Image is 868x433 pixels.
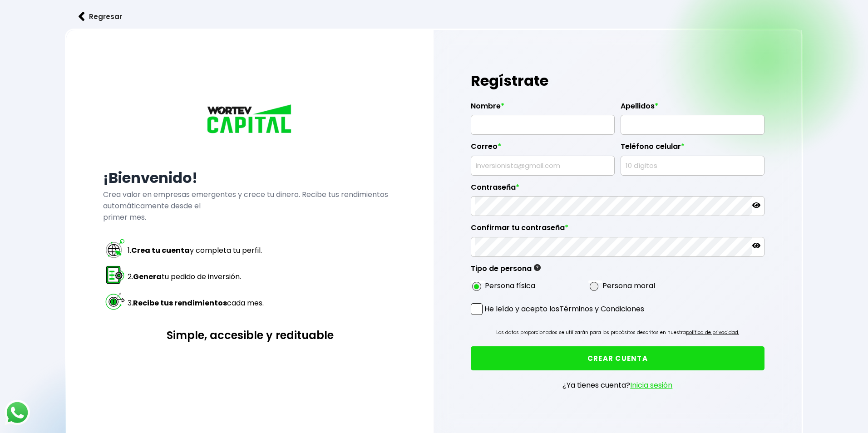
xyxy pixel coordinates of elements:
strong: Genera [133,271,162,282]
label: Correo [471,142,615,156]
img: logos_whatsapp-icon.242b2217.svg [5,400,30,425]
label: Apellidos [621,102,764,115]
label: Nombre [471,102,615,115]
img: logo_wortev_capital [205,103,296,137]
strong: Crea tu cuenta [131,245,190,256]
a: Términos y Condiciones [559,304,644,314]
h1: Regístrate [471,67,764,94]
h2: ¡Bienvenido! [103,167,397,189]
h3: Simple, accesible y redituable [103,327,397,343]
img: paso 1 [104,238,126,259]
label: Persona moral [602,280,655,291]
p: Los datos proporcionados se utilizarán para los propósitos descritos en nuestra [496,328,739,337]
td: 1. y completa tu perfil. [127,237,264,263]
button: CREAR CUENTA [471,346,764,370]
img: paso 2 [104,264,126,285]
img: paso 3 [104,290,126,312]
a: flecha izquierdaRegresar [65,5,803,29]
strong: Recibe tus rendimientos [133,298,227,308]
p: ¿Ya tienes cuenta? [562,379,672,391]
label: Confirmar tu contraseña [471,223,764,237]
label: Tipo de persona [471,264,541,278]
button: Regresar [65,5,136,29]
a: Inicia sesión [630,380,672,390]
p: Crea valor en empresas emergentes y crece tu dinero. Recibe tus rendimientos automáticamente desd... [103,189,397,223]
label: Contraseña [471,183,764,197]
label: Teléfono celular [621,142,764,156]
input: 10 dígitos [625,156,760,175]
input: inversionista@gmail.com [475,156,611,175]
td: 3. cada mes. [127,290,264,315]
label: Persona física [485,280,535,291]
p: He leído y acepto los [484,303,644,315]
img: gfR76cHglkPwleuBLjWdxeZVvX9Wp6JBDmjRYY8JYDQn16A2ICN00zLTgIroGa6qie5tIuWH7V3AapTKqzv+oMZsGfMUqL5JM... [534,264,541,271]
img: flecha izquierda [79,12,85,21]
td: 2. tu pedido de inversión. [127,264,264,289]
a: política de privacidad. [686,329,739,336]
